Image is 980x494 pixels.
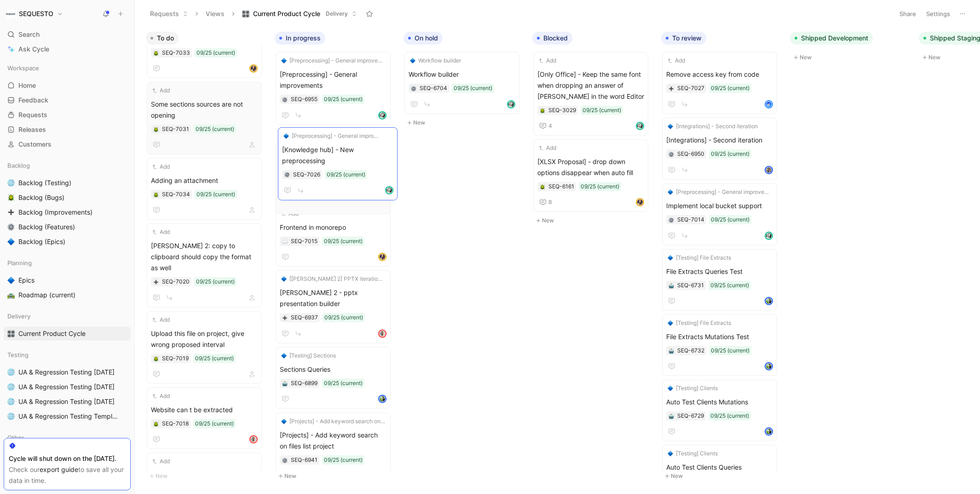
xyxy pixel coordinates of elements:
[289,417,385,426] span: [Projects] - Add keyword search on files list project
[280,430,386,452] span: [Projects] - Add keyword search on files list project
[4,7,65,20] button: SEQUESTOSEQUESTO
[151,175,258,186] span: Adding an attachment
[196,277,235,286] div: 09/25 (current)
[790,52,911,63] button: New
[281,276,287,282] img: 🔷
[4,348,131,423] div: Testing🌐UA & Regression Testing [DATE]🌐UA & Regression Testing [DATE]🌐UA & Regression Testing [DA...
[153,50,159,56] div: 🪲
[324,237,363,246] div: 09/25 (current)
[4,42,131,56] a: Ask Cycle
[581,182,619,191] div: 09/25 (current)
[195,354,234,363] div: 09/25 (current)
[662,183,777,245] a: 🔷[Preprocessing] - General improvementsImplement local bucket support09/25 (current)avatar
[18,276,35,285] span: Epics
[326,9,348,18] span: Delivery
[766,167,772,173] img: avatar
[676,318,731,328] span: [Testing] File Extracts
[539,107,546,114] button: 🪲
[282,239,288,244] img: ☁️
[153,356,159,362] img: 🪲
[6,367,17,378] button: 🌐
[766,298,772,304] img: avatar
[281,419,287,424] img: 🔷
[4,191,131,204] a: 🪲Backlog (Bugs)
[18,29,40,40] span: Search
[275,32,325,45] button: In progress
[282,314,288,321] div: ➕
[280,274,386,284] button: 🔷[[PERSON_NAME] 2] PPTX iteration 2
[637,199,643,205] img: avatar
[253,9,320,18] span: Current Product Cycle
[661,32,706,45] button: To review
[4,365,131,379] a: 🌐UA & Regression Testing [DATE]
[151,86,171,95] button: Add
[7,223,15,231] img: ⚙️
[766,233,772,239] img: avatar
[668,85,674,91] button: ➕
[668,151,674,157] button: ⚙️
[582,106,621,115] div: 09/25 (current)
[280,69,386,91] span: [Preprocessing] - General improvements
[404,117,525,128] button: New
[677,411,704,420] div: SEQ-6729
[281,58,287,63] img: 🔷
[18,178,71,187] span: Backlog (Testing)
[4,256,131,302] div: Planning🔷Epics🛣️Roadmap (current)
[537,156,644,178] span: [XLSX Proposal] - drop down options disappear when auto fill
[147,311,262,384] a: AddUpload this file on project, give wrong proposed interval09/25 (current)
[324,313,363,322] div: 09/25 (current)
[676,187,772,197] span: [Preprocessing] - General improvements
[289,351,336,360] span: [Testing] Sections
[157,34,174,43] span: To do
[533,52,648,136] a: Add[Only Office] - Keep the same font when dropping an answer of [PERSON_NAME] in the word Editor...
[153,355,159,362] button: 🪲
[147,158,262,220] a: AddAdding an attachment09/25 (current)
[4,348,131,362] div: Testing
[4,327,131,341] a: 🎛️Current Product Cycle
[18,110,47,119] span: Requests
[280,351,337,360] button: 🔷[Testing] Sections
[4,273,131,287] a: 🔷Epics
[276,270,391,343] a: 🔷[[PERSON_NAME] 2] PPTX iteration 2[PERSON_NAME] 2 - pptx presentation builder09/25 (current)avatar
[151,315,171,324] button: Add
[668,386,673,391] img: 🔷
[18,412,118,421] span: UA & Regression Testing Template
[18,222,75,232] span: Backlog (Features)
[291,237,317,246] div: SEQ-7015
[153,420,159,427] button: 🪲
[539,183,546,190] button: 🪲
[4,395,131,409] a: 🌐UA & Regression Testing [DATE]
[6,275,17,286] button: 🔷
[4,159,131,249] div: Backlog🌐Backlog (Testing)🪲Backlog (Bugs)➕Backlog (Improvements)⚙️Backlog (Features)🔷Backlog (Epics)
[147,82,262,154] a: AddSome sections sources are not opening09/25 (current)
[18,382,115,392] span: UA & Regression Testing [DATE]
[281,353,287,358] img: 🔷
[668,282,674,289] div: 🤖
[282,97,288,102] img: ⚙️
[7,63,39,73] span: Workspace
[4,137,131,151] a: Customers
[533,139,648,212] a: Add[XLSX Proposal] - drop down options disappear when auto fill09/25 (current)8avatar
[766,101,772,108] img: avatar
[18,44,49,55] span: Ask Cycle
[153,278,159,285] div: ➕
[454,84,492,93] div: 09/25 (current)
[666,266,773,277] span: File Extracts Queries Test
[153,51,159,56] img: 🪲
[7,312,30,321] span: Delivery
[196,190,235,199] div: 09/25 (current)
[4,176,131,190] a: 🌐Backlog (Testing)
[282,381,288,386] img: 🤖
[276,205,391,267] a: AddFrontend in monorepo09/25 (current)avatar
[895,7,920,20] button: Share
[668,320,673,326] img: 🔷
[4,309,131,323] div: Delivery
[548,106,576,115] div: SEQ-3029
[666,56,686,65] button: Add
[151,240,258,273] span: [PERSON_NAME] 2: copy to clipboard should copy the format as well
[537,120,554,131] button: 4
[7,350,29,359] span: Testing
[19,10,53,18] h1: SEQUESTO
